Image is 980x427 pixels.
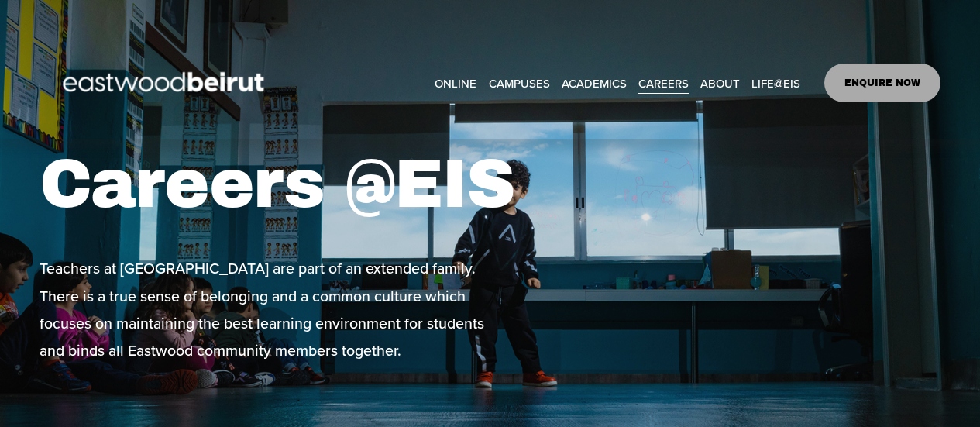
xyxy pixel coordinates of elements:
[489,71,550,95] a: folder dropdown
[435,71,476,95] a: ONLINE
[638,71,689,95] a: CAREERS
[700,73,740,94] span: ABOUT
[40,255,486,364] p: Teachers at [GEOGRAPHIC_DATA] are part of an extended family. There is a true sense of belonging ...
[700,71,740,95] a: folder dropdown
[562,73,627,94] span: ACADEMICS
[751,73,800,94] span: LIFE@EIS
[40,143,562,225] h1: Careers @EIS
[40,43,292,122] img: EastwoodIS Global Site
[751,71,800,95] a: folder dropdown
[824,64,941,102] a: ENQUIRE NOW
[489,73,550,94] span: CAMPUSES
[562,71,627,95] a: folder dropdown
